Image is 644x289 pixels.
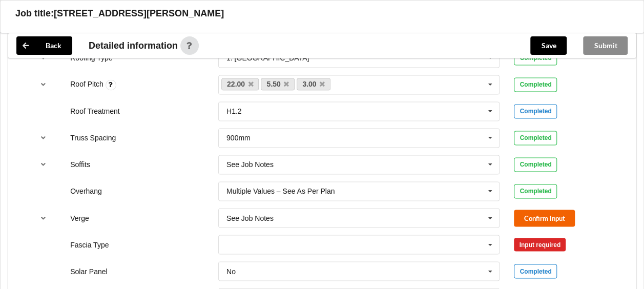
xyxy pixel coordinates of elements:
[514,184,557,198] div: Completed
[70,240,109,249] label: Fascia Type
[33,209,53,227] button: reference-toggle
[15,8,54,19] h3: Job title:
[70,214,89,222] label: Verge
[514,210,575,226] button: Confirm input
[70,80,105,88] label: Roof Pitch
[226,214,274,221] div: See Job Notes
[33,129,53,147] button: reference-toggle
[33,155,53,174] button: reference-toggle
[514,264,557,278] div: Completed
[530,36,567,55] button: Save
[297,78,330,90] a: 3.00
[16,36,72,55] button: Back
[70,160,90,169] label: Soffits
[226,108,242,115] div: H1.2
[514,131,557,145] div: Completed
[514,77,557,92] div: Completed
[89,41,178,50] span: Detailed information
[226,134,251,141] div: 900mm
[226,161,274,168] div: See Job Notes
[261,78,295,90] a: 5.50
[33,75,53,94] button: reference-toggle
[54,8,224,19] h3: [STREET_ADDRESS][PERSON_NAME]
[514,104,557,118] div: Completed
[70,107,120,115] label: Roof Treatment
[226,54,309,61] div: 1. [GEOGRAPHIC_DATA]
[221,78,259,90] a: 22.00
[514,238,566,251] div: Input required
[226,267,236,275] div: No
[70,267,107,275] label: Solar Panel
[70,187,101,195] label: Overhang
[70,134,116,142] label: Truss Spacing
[514,157,557,172] div: Completed
[226,188,335,195] div: Multiple Values – See As Per Plan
